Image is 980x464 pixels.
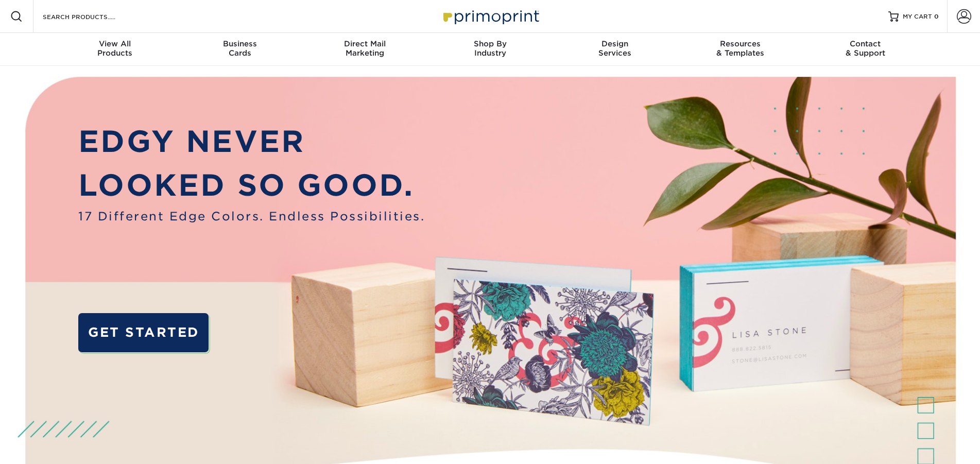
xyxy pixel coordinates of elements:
div: & Support [803,39,928,58]
span: Shop By [427,39,553,48]
a: Contact& Support [803,33,928,66]
input: SEARCH PRODUCTS..... [42,10,142,23]
a: DesignServices [553,33,678,66]
img: Primoprint [439,5,542,27]
span: Direct Mail [302,39,427,48]
span: MY CART [903,12,932,21]
div: Industry [427,39,553,58]
div: Cards [177,39,302,58]
div: Products [53,39,178,58]
span: Resources [678,39,803,48]
p: EDGY NEVER [78,119,425,164]
a: Shop ByIndustry [427,33,553,66]
span: Design [553,39,678,48]
span: Business [177,39,302,48]
a: View AllProducts [53,33,178,66]
a: Direct MailMarketing [302,33,427,66]
div: Marketing [302,39,427,58]
div: Services [553,39,678,58]
div: & Templates [678,39,803,58]
span: 17 Different Edge Colors. Endless Possibilities. [78,208,425,225]
a: BusinessCards [177,33,302,66]
span: 0 [934,13,939,20]
span: Contact [803,39,928,48]
p: LOOKED SO GOOD. [78,163,425,208]
span: View All [53,39,178,48]
a: Resources& Templates [678,33,803,66]
a: GET STARTED [78,313,209,352]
